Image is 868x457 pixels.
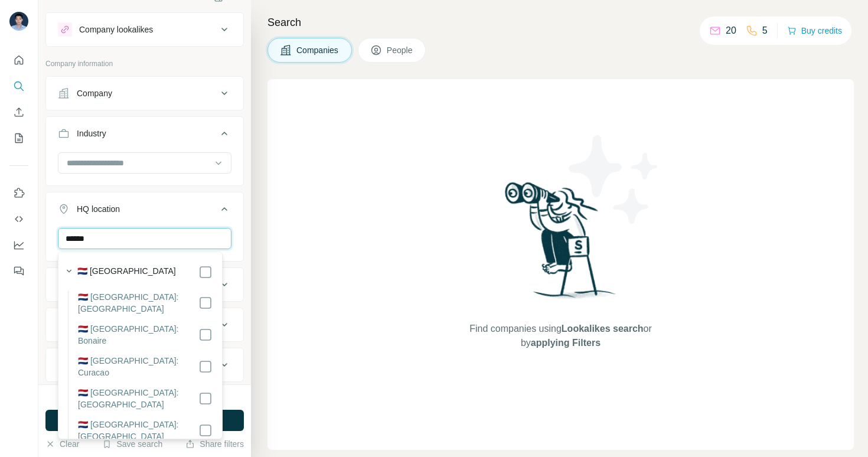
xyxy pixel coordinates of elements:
button: Company [46,79,243,107]
p: Company information [45,58,244,69]
button: Buy credits [787,22,842,39]
button: Feedback [9,260,28,282]
span: People [387,44,414,56]
button: Quick start [9,50,28,71]
button: Save search [102,438,162,450]
p: 20 [726,24,736,38]
button: My lists [9,128,28,149]
h4: Search [267,14,854,31]
div: Company [77,87,112,99]
label: 🇳🇱 [GEOGRAPHIC_DATA] [77,265,176,279]
button: HQ location [46,195,243,228]
label: 🇳🇱 [GEOGRAPHIC_DATA]: Bonaire [78,323,198,347]
img: Surfe Illustration - Stars [561,126,667,233]
button: Company lookalikes [46,15,243,44]
button: Enrich CSV [9,102,28,123]
img: Surfe Illustration - Woman searching with binoculars [500,179,622,311]
button: Search [9,76,28,97]
button: Annual revenue ($)2 [46,270,243,299]
button: Technologies [46,351,243,379]
button: Use Surfe API [9,208,28,230]
button: Industry [46,119,243,152]
button: Run search [45,410,244,431]
span: Companies [296,44,340,56]
label: 🇳🇱 [GEOGRAPHIC_DATA]: [GEOGRAPHIC_DATA] [78,291,198,315]
span: Find companies using or by [466,322,655,350]
img: Avatar [9,12,28,31]
button: Share filters [185,438,244,450]
span: Lookalikes search [562,324,644,334]
button: Clear [45,438,79,450]
p: 5 [762,24,768,38]
label: 🇳🇱 [GEOGRAPHIC_DATA]: Curacao [78,355,198,378]
button: Use Surfe on LinkedIn [9,182,28,204]
button: Dashboard [9,234,28,256]
div: HQ location [77,203,120,215]
span: applying Filters [531,338,601,348]
label: 🇳🇱 [GEOGRAPHIC_DATA]: [GEOGRAPHIC_DATA] [78,419,198,442]
button: Employees (size) [46,311,243,339]
div: Industry [77,128,106,139]
label: 🇳🇱 [GEOGRAPHIC_DATA]: [GEOGRAPHIC_DATA] [78,387,198,410]
div: Company lookalikes [79,24,153,35]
